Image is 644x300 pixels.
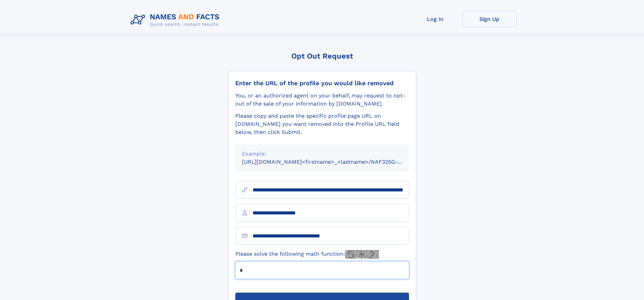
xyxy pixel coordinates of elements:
label: Please solve the following math function: [235,250,379,259]
div: Please copy and paste the specific profile page URL on [DOMAIN_NAME] you want removed into the Pr... [235,112,409,136]
div: Opt Out Request [228,52,416,60]
small: [URL][DOMAIN_NAME]<firstname>_<lastname>/NAF325G-xxxxxxxx [242,159,422,165]
a: Sign Up [462,11,517,27]
img: Logo Names and Facts [128,11,225,29]
a: Log In [408,11,462,27]
div: Example: [242,150,402,158]
div: You, or an authorized agent on your behalf, may request to opt-out of the sale of your informatio... [235,92,409,108]
div: Enter the URL of the profile you would like removed [235,79,409,87]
